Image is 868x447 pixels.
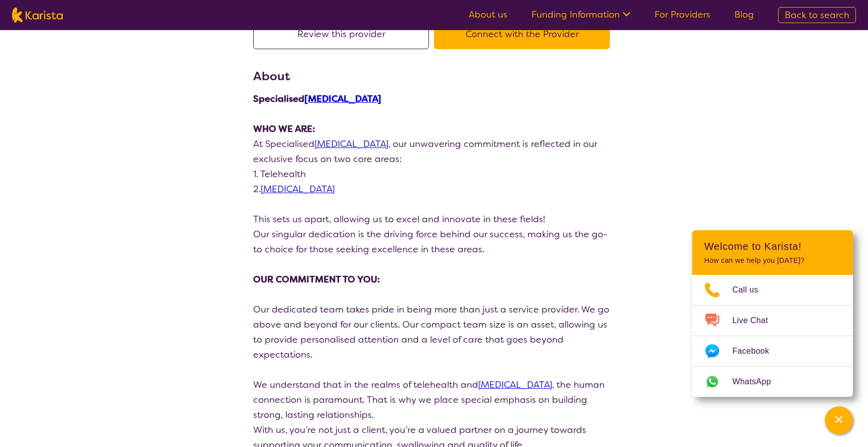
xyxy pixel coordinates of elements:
[253,28,434,40] a: Review this provider
[531,9,630,21] a: Funding Information
[253,136,615,167] p: At Specialised , our unwavering commitment is reflected in our exclusive focus on two core areas:
[692,230,853,397] div: Channel Menu
[253,377,615,422] p: We understand that in the realms of telehealth and , the human connection is paramount. That is w...
[732,344,781,359] span: Facebook
[692,275,853,397] ul: Choose channel
[785,9,849,21] span: Back to search
[253,167,615,182] p: 1. Telehealth
[253,302,615,362] p: Our dedicated team takes pride in being more than just a service provider. We go above and beyond...
[304,93,381,105] a: [MEDICAL_DATA]
[314,138,388,150] a: [MEDICAL_DATA]
[253,93,381,105] strong: Specialised
[253,123,315,135] strong: WHO WE ARE:
[478,379,552,391] a: [MEDICAL_DATA]
[704,240,841,252] h2: Welcome to Karista!
[434,28,615,40] a: Connect with the Provider
[692,367,853,397] a: Web link opens in a new tab.
[732,313,780,328] span: Live Chat
[469,9,507,21] a: About us
[253,67,615,85] h3: About
[253,273,380,285] strong: OUR COMMITMENT TO YOU:
[732,282,771,297] span: Call us
[434,19,610,49] button: Connect with the Provider
[704,256,841,265] p: How can we help you [DATE]?
[253,227,615,257] p: Our singular dedication is the driving force behind our success, making us the go-to choice for t...
[655,9,710,21] a: For Providers
[734,9,754,21] a: Blog
[253,19,429,49] button: Review this provider
[778,7,856,23] a: Back to search
[12,8,63,23] img: Karista logo
[253,182,615,197] p: 2.
[732,374,783,389] span: WhatsApp
[261,183,335,195] a: [MEDICAL_DATA]
[253,212,615,227] p: This sets us apart, allowing us to excel and innovate in these fields!
[825,406,853,434] button: Channel Menu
